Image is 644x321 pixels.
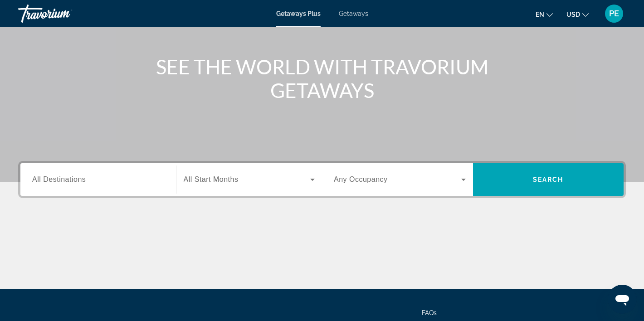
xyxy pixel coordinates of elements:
span: All Start Months [184,175,239,183]
button: Search [473,163,624,196]
button: User Menu [602,4,626,23]
button: Change language [536,8,553,21]
span: USD [566,11,580,18]
span: Any Occupancy [334,175,388,183]
div: Search widget [20,163,624,196]
iframe: Button to launch messaging window [608,285,637,314]
a: Getaways Plus [276,10,321,17]
a: FAQs [422,309,437,316]
a: Getaways [339,10,368,17]
span: All Destinations [32,175,86,183]
span: Search [533,176,564,183]
a: Travorium [18,2,109,25]
span: PE [609,9,619,18]
span: en [536,11,544,18]
button: Change currency [566,8,589,21]
h1: SEE THE WORLD WITH TRAVORIUM GETAWAYS [152,55,492,102]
